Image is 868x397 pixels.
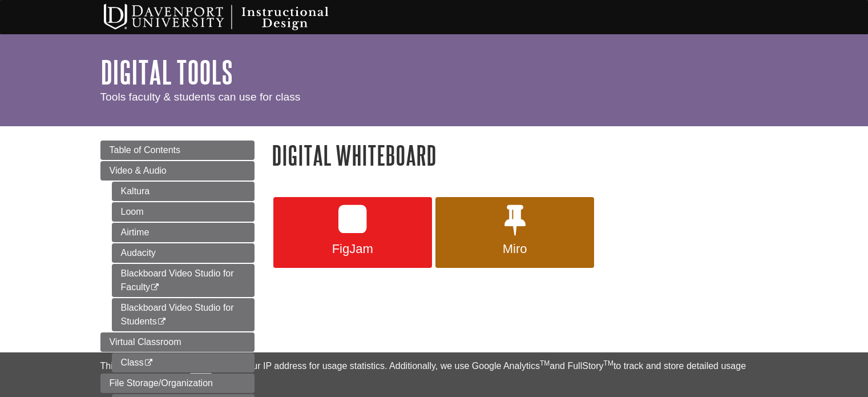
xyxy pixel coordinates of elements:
img: Davenport University Instructional Design [95,3,369,31]
span: Table of Contents [110,145,181,155]
i: This link opens in a new window [150,284,160,291]
span: File Storage/Organization [110,378,213,388]
i: This link opens in a new window [157,318,167,326]
a: Digital Tools [100,54,233,90]
sup: TM [604,359,613,367]
a: FigJam [273,197,432,268]
span: Video & Audio [110,166,167,175]
sup: TM [540,359,550,367]
a: Airtime [112,223,255,242]
a: Class [112,353,255,372]
a: Video & Audio [100,161,255,181]
a: Kaltura [112,182,255,201]
span: Miro [444,242,586,256]
a: Table of Contents [100,141,255,160]
a: Loom [112,202,255,222]
span: Tools faculty & students can use for class [100,91,301,103]
i: This link opens in a new window [144,359,154,367]
a: Blackboard Video Studio for Faculty [112,264,255,297]
a: Virtual Classroom [100,332,255,352]
span: Virtual Classroom [110,337,181,347]
h1: Digital Whiteboard [272,141,768,170]
span: FigJam [282,242,423,256]
div: This site uses cookies and records your IP address for usage statistics. Additionally, we use Goo... [100,359,768,390]
a: Blackboard Video Studio for Students [112,298,255,331]
a: Miro [435,197,594,268]
a: Audacity [112,243,255,263]
a: File Storage/Organization [100,374,255,393]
